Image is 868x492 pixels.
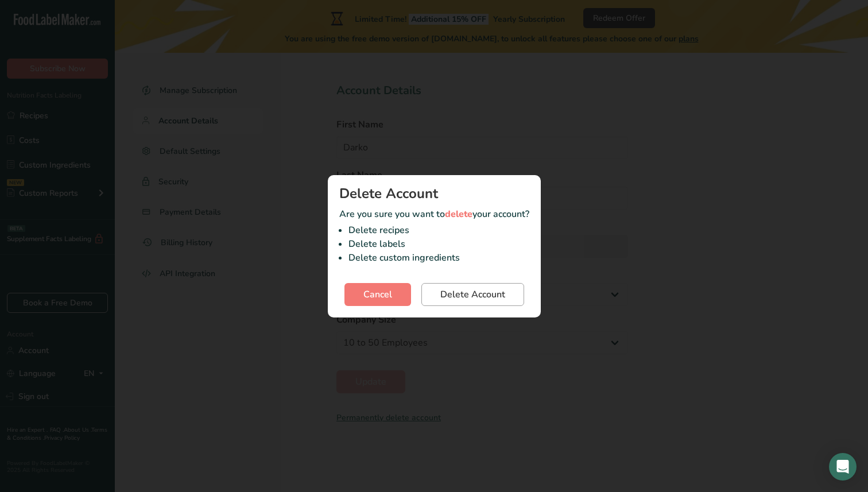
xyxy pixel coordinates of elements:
[421,283,524,306] button: Delete Account
[829,453,857,481] div: Open Intercom Messenger
[445,208,472,220] span: delete
[440,288,505,301] span: Delete Account
[328,175,541,317] section: Are you sure you want to your account?
[348,251,529,265] li: Delete custom ingredients
[344,283,411,306] button: Cancel
[363,288,392,301] span: Cancel
[348,237,529,251] li: Delete labels
[348,223,529,237] li: Delete recipes
[339,187,529,200] h1: Delete Account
